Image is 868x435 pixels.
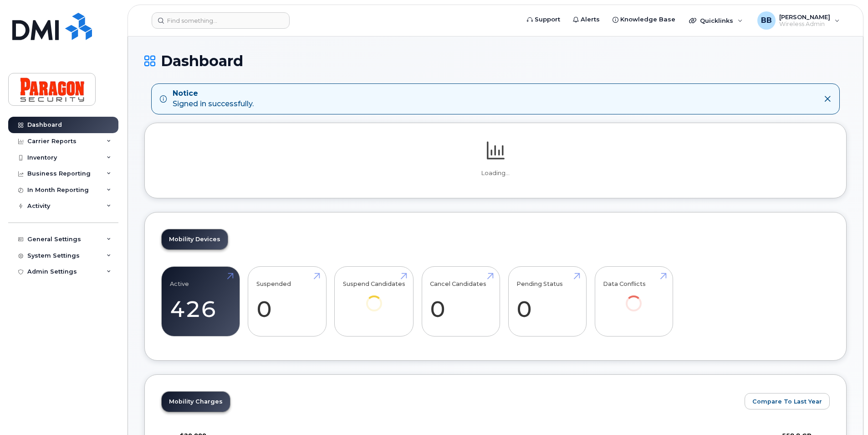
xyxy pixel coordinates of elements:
[430,271,491,331] a: Cancel Candidates 0
[161,169,830,177] p: Loading...
[752,397,822,406] span: Compare To Last Year
[144,53,847,69] h1: Dashboard
[516,271,578,331] a: Pending Status 0
[162,392,230,412] a: Mobility Charges
[256,271,318,331] a: Suspended 0
[603,271,664,324] a: Data Conflicts
[343,271,405,324] a: Suspend Candidates
[173,88,254,109] div: Signed in successfully.
[162,229,228,249] a: Mobility Devices
[170,271,231,331] a: Active 426
[745,393,830,409] button: Compare To Last Year
[173,88,254,99] strong: Notice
